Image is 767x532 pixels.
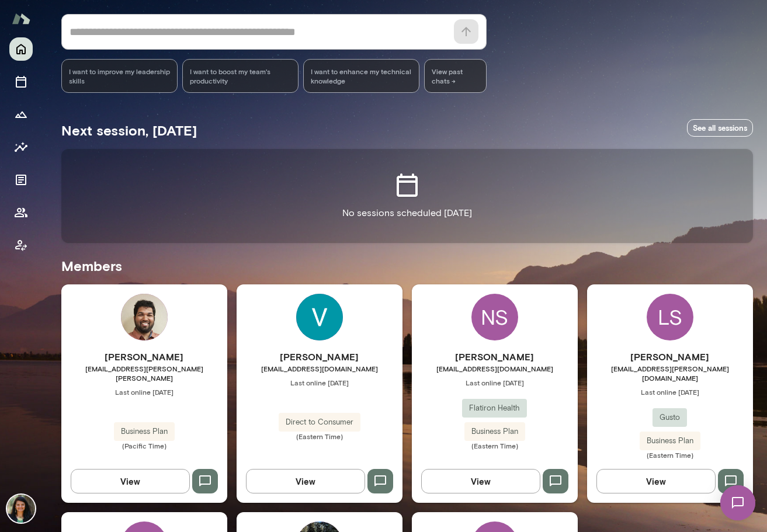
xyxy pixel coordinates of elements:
[12,8,30,30] img: Mento
[61,387,227,397] span: Last online [DATE]
[412,378,578,387] span: Last online [DATE]
[653,412,687,423] span: Gusto
[587,364,753,383] span: [EMAIL_ADDRESS][PERSON_NAME][DOMAIN_NAME]
[61,121,197,140] h5: Next session, [DATE]
[596,469,716,493] button: View
[7,495,35,523] img: Nina Patel
[61,256,753,275] h5: Members
[9,135,33,159] button: Insights
[61,441,227,450] span: (Pacific Time)
[9,37,33,61] button: Home
[61,59,178,93] div: I want to improve my leadership skills
[587,450,753,460] span: (Eastern Time)
[61,364,227,383] span: [EMAIL_ADDRESS][PERSON_NAME][PERSON_NAME]
[587,350,753,364] h6: [PERSON_NAME]
[237,364,402,373] span: [EMAIL_ADDRESS][DOMAIN_NAME]
[587,387,753,397] span: Last online [DATE]
[279,416,360,428] span: Direct to Consumer
[471,294,518,340] div: NS
[237,350,402,364] h6: [PERSON_NAME]
[412,441,578,450] span: (Eastern Time)
[647,294,693,340] div: LS
[296,294,343,340] img: Versha Singh
[421,469,540,493] button: View
[462,402,527,414] span: Flatiron Health
[311,67,412,85] span: I want to enhance my technical knowledge
[640,435,700,447] span: Business Plan
[9,103,33,126] button: Growth Plan
[687,119,753,137] a: See all sessions
[9,70,33,93] button: Sessions
[9,201,33,224] button: Members
[69,67,170,85] span: I want to improve my leadership skills
[190,67,291,85] span: I want to boost my team's productivity
[71,469,190,493] button: View
[424,59,487,93] span: View past chats ->
[342,206,472,220] p: No sessions scheduled [DATE]
[9,234,33,257] button: Client app
[237,432,402,441] span: (Eastern Time)
[9,168,33,192] button: Documents
[412,350,578,364] h6: [PERSON_NAME]
[237,378,402,387] span: Last online [DATE]
[246,469,365,493] button: View
[303,59,419,93] div: I want to enhance my technical knowledge
[114,426,175,437] span: Business Plan
[182,59,299,93] div: I want to boost my team's productivity
[412,364,578,373] span: [EMAIL_ADDRESS][DOMAIN_NAME]
[464,426,525,437] span: Business Plan
[121,294,168,340] img: Ashwin Hegde
[61,350,227,364] h6: [PERSON_NAME]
